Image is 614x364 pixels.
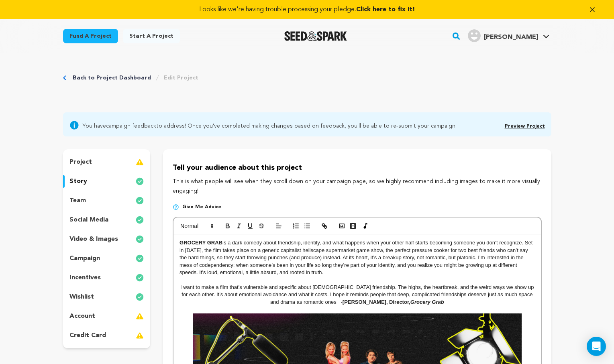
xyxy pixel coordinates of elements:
[82,120,457,130] span: You have to address! Once you've completed making changes based on feedback, you'll be able to re...
[69,177,87,186] p: story
[356,6,415,13] span: Click here to fix it!
[484,34,538,41] span: [PERSON_NAME]
[180,284,534,306] p: I want to make a film that’s vulnerable and specific about [DEMOGRAPHIC_DATA] friendship. The hig...
[136,196,144,205] img: check-circle-full.svg
[164,74,198,82] a: Edit Project
[69,331,106,340] p: credit card
[106,123,156,129] a: campaign feedback
[69,273,101,283] p: incentives
[123,29,180,43] a: Start a project
[69,234,118,244] p: video & images
[136,254,144,263] img: check-circle-full.svg
[10,5,604,14] a: Looks like we're having trouble processing your pledge.Click here to fix it!
[173,162,541,174] p: Tell your audience about this project
[182,204,221,210] span: Give me advice
[136,273,144,283] img: check-circle-full.svg
[136,215,144,225] img: check-circle-full.svg
[63,291,151,303] button: wishlist
[69,196,86,205] p: team
[69,157,92,167] p: project
[180,239,534,276] p: is a dark comedy about friendship, identity, and what happens when your other half starts becomin...
[63,74,198,82] div: Breadcrumb
[69,254,100,263] p: campaign
[180,240,222,246] strong: GROCERY GRAB
[505,124,545,129] a: Preview Project
[136,311,144,321] img: warning-full.svg
[63,175,151,188] button: story
[136,292,144,302] img: check-circle-full.svg
[63,329,151,342] button: credit card
[63,194,151,207] button: team
[466,28,551,42] a: Dani A.'s Profile
[466,28,551,45] span: Dani A.'s Profile
[136,157,144,167] img: warning-full.svg
[69,215,108,225] p: social media
[284,31,347,41] img: Seed&Spark Logo Dark Mode
[63,156,151,169] button: project
[136,177,144,186] img: check-circle-full.svg
[136,234,144,244] img: check-circle-full.svg
[69,311,95,321] p: account
[69,292,94,302] p: wishlist
[468,29,481,42] img: user.png
[587,337,606,356] div: Open Intercom Messenger
[343,299,444,305] strong: [PERSON_NAME], Director,
[73,74,151,82] a: Back to Project Dashboard
[284,31,347,41] a: Seed&Spark Homepage
[63,29,118,43] a: Fund a project
[63,233,151,246] button: video & images
[173,204,179,210] img: help-circle.svg
[410,299,444,305] em: Grocery Grab
[173,177,541,196] p: This is what people will see when they scroll down on your campaign page, so we highly recommend ...
[136,331,144,340] img: warning-full.svg
[63,310,151,323] button: account
[63,252,151,265] button: campaign
[468,29,538,42] div: Dani A.'s Profile
[63,271,151,284] button: incentives
[63,214,151,226] button: social media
